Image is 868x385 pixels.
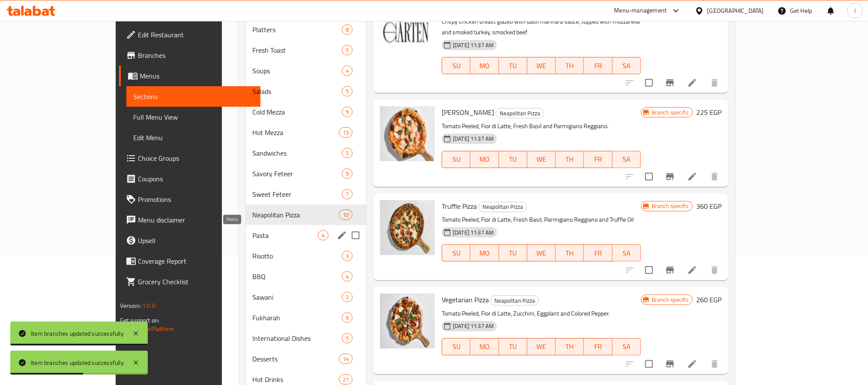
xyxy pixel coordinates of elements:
[342,24,353,35] div: items
[503,153,524,165] span: TU
[318,230,329,241] div: items
[133,132,254,143] span: Edit Menu
[449,322,497,330] span: [DATE] 11:37 AM
[253,354,339,364] div: Desserts
[556,244,584,262] button: TH
[470,338,499,355] button: MO
[503,247,524,259] span: TU
[253,374,339,385] div: Hot Drinks
[527,338,556,355] button: WE
[142,300,156,311] span: 1.0.0
[559,247,581,259] span: TH
[138,215,254,225] span: Menu disclaimer
[253,292,342,302] span: Sawani
[342,189,353,199] div: items
[442,338,470,355] button: SU
[342,45,353,55] div: items
[527,57,556,74] button: WE
[342,170,352,178] span: 9
[442,106,494,119] span: [PERSON_NAME]
[613,244,641,262] button: SA
[449,135,497,143] span: [DATE] 11:37 AM
[531,340,552,353] span: WE
[449,229,497,237] span: [DATE] 11:37 AM
[499,151,527,168] button: TU
[119,230,260,251] a: Upsell
[119,271,260,292] a: Grocery Checklist
[696,200,721,212] h6: 360 EGP
[342,87,352,96] span: 5
[120,315,159,326] span: Get support on:
[499,338,527,355] button: TU
[616,60,638,72] span: SA
[253,333,342,343] div: International Dishes
[499,244,527,262] button: TU
[687,78,697,88] a: Edit menu item
[442,214,641,225] p: Tomato Peeled, Fior di Latte, Fresh Basil, Parmigiano Reggiano and Truffle Oil
[246,328,367,349] div: International Dishes5
[246,266,367,287] div: BBQ4
[442,57,470,74] button: SU
[584,57,612,74] button: FR
[342,292,353,302] div: items
[342,271,353,282] div: items
[479,202,527,212] span: Neapolitan Pizza
[613,151,641,168] button: SA
[527,151,556,168] button: WE
[119,24,260,45] a: Edit Restaurant
[253,45,342,55] span: Fresh Toast
[380,2,435,57] img: Chicken Pizza Tower
[342,46,352,54] span: 5
[531,153,552,165] span: WE
[246,19,367,40] div: Platters8
[253,251,342,261] div: Risotto
[119,189,260,210] a: Promotions
[342,251,353,261] div: items
[503,60,524,72] span: TU
[119,168,260,189] a: Coupons
[246,184,367,205] div: Sweet Feteer7
[559,153,581,165] span: TH
[253,127,339,138] div: Hot Mezza
[584,151,612,168] button: FR
[640,168,658,186] span: Select to update
[253,66,342,76] div: Soups
[491,295,539,306] div: Neapolitan Pizza
[246,143,367,163] div: Sandwiches5
[531,60,552,72] span: WE
[584,244,612,262] button: FR
[246,60,367,81] div: Soups4
[474,60,495,72] span: MO
[380,294,435,349] img: Vegetarian Pizza
[133,91,254,102] span: Sections
[246,246,367,266] div: Risotto3
[138,153,254,163] span: Choice Groups
[616,247,638,259] span: SA
[246,349,367,369] div: Desserts14
[474,153,495,165] span: MO
[446,60,467,72] span: SU
[253,24,342,35] span: Platters
[660,166,680,187] button: Branch-specific-item
[442,308,641,319] p: Tomato Peeled, Fior di Latte, Zucchini, Eggplant and Colored Pepper.
[613,57,641,74] button: SA
[442,293,489,306] span: Vegetarian Pizza
[616,340,638,353] span: SA
[253,271,342,282] span: BBQ
[446,153,467,165] span: SU
[587,153,609,165] span: FR
[126,107,260,127] a: Full Menu View
[31,329,124,338] div: Item branches updated successfully
[470,244,499,262] button: MO
[496,108,544,118] span: Neapolitan Pizza
[253,210,339,220] span: Neapolitan Pizza
[660,354,680,374] button: Branch-specific-item
[138,256,254,266] span: Coverage Report
[253,107,342,117] span: Cold Mezza
[648,296,692,304] span: Branch specific
[587,247,609,259] span: FR
[479,202,527,212] div: Neapolitan Pizza
[687,171,697,182] a: Edit menu item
